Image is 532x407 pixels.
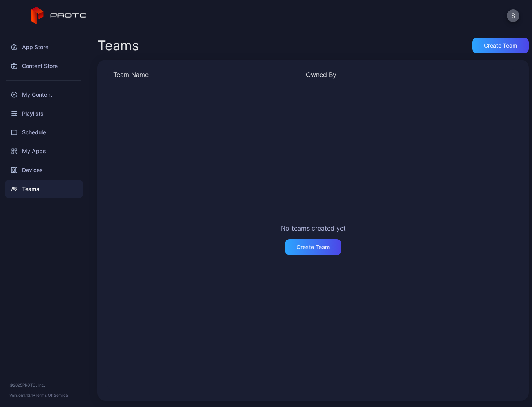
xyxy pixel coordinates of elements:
a: My Content [5,85,83,104]
div: No teams created yet [281,224,346,233]
a: My Apps [5,142,83,161]
a: Content Store [5,57,83,75]
span: Version 1.13.1 • [9,393,35,398]
a: Devices [5,161,83,180]
div: Team Name [113,70,300,79]
button: Create Team [472,38,529,53]
div: Owned By [306,70,493,79]
div: © 2025 PROTO, Inc. [9,382,78,388]
div: Create Team [484,42,517,49]
button: Create Team [285,239,341,255]
a: App Store [5,38,83,57]
div: Teams [97,39,139,52]
a: Terms Of Service [35,393,68,398]
div: Create Team [297,244,330,250]
a: Playlists [5,104,83,123]
a: Teams [5,180,83,198]
button: S [507,9,519,22]
a: Schedule [5,123,83,142]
